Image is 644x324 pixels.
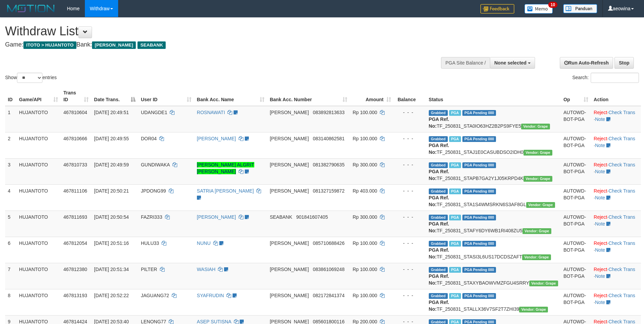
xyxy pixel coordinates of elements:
span: Marked by aeosyak [449,293,461,299]
a: SATRIA [PERSON_NAME] [197,188,254,194]
div: - - - [397,187,423,194]
span: Vendor URL: https://settle31.1velocity.biz [519,307,548,312]
span: PGA Pending [462,162,496,168]
span: Rp 100.000 [353,293,377,298]
span: Vendor URL: https://settle31.1velocity.biz [523,150,552,156]
div: - - - [397,292,423,299]
td: TF_250831_STASI3L6US17DCDSZAFT [426,237,561,263]
th: Trans ID: activate to sort column ascending [61,87,91,106]
a: Note [595,300,605,305]
span: JAGUANG72 [141,293,169,298]
span: Vendor URL: https://settle31.1velocity.biz [523,176,552,182]
a: Note [595,169,605,174]
b: PGA Ref. No: [429,247,449,259]
td: 2 [5,132,16,158]
a: Note [595,221,605,227]
span: JPDONG99 [141,188,166,194]
span: PGA Pending [462,267,496,273]
span: 467810604 [63,110,87,115]
span: Rp 100.000 [353,110,377,115]
label: Show entries [5,73,57,83]
td: · · [591,132,641,158]
div: PGA Site Balance / [441,57,490,69]
div: - - - [397,109,423,116]
span: [PERSON_NAME] [270,267,309,272]
a: Reject [594,293,607,298]
th: Amount: activate to sort column ascending [350,87,394,106]
span: Copy 083140862581 to clipboard [313,136,344,141]
td: 7 [5,263,16,289]
th: Op: activate to sort column ascending [561,87,591,106]
th: Status [426,87,561,106]
span: ITOTO > HUJANTOTO [23,41,76,49]
span: [PERSON_NAME] [270,240,309,246]
td: HUJANTOTO [16,158,61,184]
b: PGA Ref. No: [429,273,449,286]
img: MOTION_logo.png [5,3,57,14]
div: - - - [397,266,423,273]
select: Showentries [17,73,42,83]
td: HUJANTOTO [16,184,61,211]
span: [DATE] 20:50:54 [94,214,129,220]
a: Check Trans [608,214,635,220]
a: Check Trans [608,136,635,141]
td: AUTOWD-BOT-PGA [561,184,591,211]
span: [DATE] 20:52:22 [94,293,129,298]
span: Copy 901841607405 to clipboard [296,214,328,220]
span: PGA Pending [462,293,496,299]
span: [DATE] 20:49:55 [94,136,129,141]
a: WASIAH [197,267,216,272]
span: [PERSON_NAME] [270,188,309,194]
td: 8 [5,289,16,315]
a: NUNU [197,240,210,246]
span: FAZRI333 [141,214,162,220]
td: 3 [5,158,16,184]
span: [DATE] 20:50:21 [94,188,129,194]
span: 467813193 [63,293,87,298]
span: None selected [494,60,527,66]
h4: Game: Bank: [5,41,423,48]
th: Balance [394,87,426,106]
td: · · [591,106,641,132]
a: SYAFRUDIN [197,293,224,298]
td: AUTOWD-BOT-PGA [561,237,591,263]
td: HUJANTOTO [16,106,61,132]
span: Grabbed [429,188,448,194]
a: Check Trans [608,110,635,115]
td: HUJANTOTO [16,132,61,158]
span: HULU33 [141,240,159,246]
span: Rp 100.000 [353,267,377,272]
span: [PERSON_NAME] [270,110,309,115]
span: SEABANK [137,41,166,49]
a: [PERSON_NAME] [197,214,236,220]
span: PGA Pending [462,241,496,247]
a: Note [595,273,605,279]
td: · · [591,263,641,289]
a: Note [595,195,605,200]
a: Check Trans [608,293,635,298]
span: SEABANK [270,214,292,220]
span: Marked by aeokris [449,110,461,116]
a: Check Trans [608,267,635,272]
th: Bank Acc. Number: activate to sort column ascending [267,87,350,106]
a: Check Trans [608,188,635,194]
span: Grabbed [429,293,448,299]
td: 6 [5,237,16,263]
span: 467810733 [63,162,87,167]
span: 10 [548,2,557,8]
img: Button%20Memo.svg [525,4,553,14]
a: Stop [614,57,634,69]
td: · · [591,237,641,263]
span: Marked by aeokris [449,136,461,142]
span: 467810666 [63,136,87,141]
b: PGA Ref. No: [429,221,449,233]
td: 4 [5,184,16,211]
th: Bank Acc. Name: activate to sort column ascending [194,87,267,106]
b: PGA Ref. No: [429,195,449,207]
td: AUTOWD-BOT-PGA [561,158,591,184]
span: DOR04 [141,136,157,141]
td: TF_250831_STAPB7GA2Y1J05KRPD4K [426,158,561,184]
span: Marked by aeokris [449,162,461,168]
a: Run Auto-Refresh [560,57,613,69]
a: Reject [594,136,607,141]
